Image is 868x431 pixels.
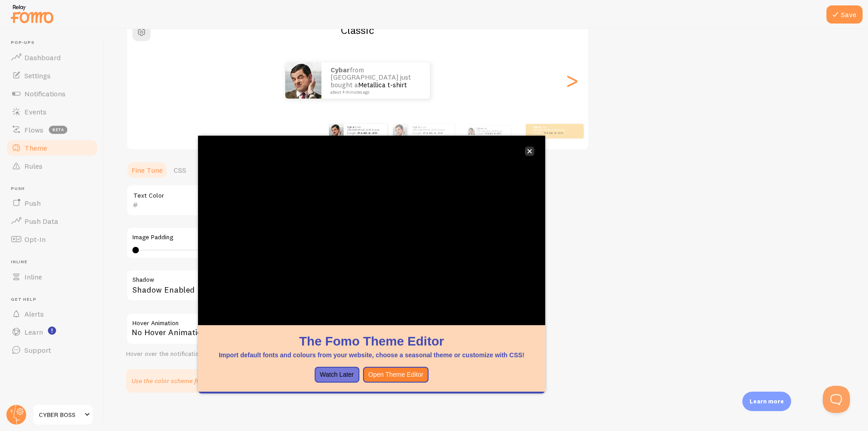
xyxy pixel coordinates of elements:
[5,139,99,157] a: Theme
[24,107,47,116] span: Events
[49,126,67,134] span: beta
[5,48,99,66] a: Dashboard
[358,81,407,89] a: Metallica t-shirt
[5,103,99,121] a: Events
[24,327,43,336] span: Learn
[198,136,545,393] div: The Fomo Theme EditorImport default fonts and colours from your website, choose a seasonal theme ...
[24,217,58,226] span: Push Data
[363,367,429,383] button: Open Theme Editor
[24,125,43,134] span: Flows
[467,128,475,135] img: Fomo
[126,350,397,358] div: Hover over the notification for preview
[24,53,61,62] span: Dashboard
[5,268,99,286] a: Inline
[285,62,321,99] img: Fomo
[209,332,534,350] h1: The Fomo Theme Editor
[476,126,507,136] p: from [GEOGRAPHIC_DATA] just bought a
[5,66,99,85] a: Settings
[5,194,99,212] a: Push
[24,235,46,244] span: Opt-In
[486,132,501,135] a: Metallica t-shirt
[476,127,483,130] strong: Cybar
[5,341,99,359] a: Support
[11,186,99,192] span: Push
[126,270,397,303] div: Shadow Enabled
[24,199,41,208] span: Push
[33,404,94,426] a: CYBER BOSS
[24,89,66,98] span: Notifications
[132,376,245,385] p: Use the color scheme from your website
[11,259,99,265] span: Inline
[315,367,359,383] button: Watch Later
[11,40,99,46] span: Pop-ups
[750,397,784,406] p: Learn more
[127,23,588,37] h2: Classic
[329,124,344,138] img: Fomo
[347,125,355,129] strong: Cybar
[347,125,383,137] p: from [GEOGRAPHIC_DATA] just bought a
[168,161,192,179] a: CSS
[126,313,397,345] div: No Hover Animation
[330,66,421,95] p: from [GEOGRAPHIC_DATA] just bought a
[5,323,99,341] a: Learn
[24,71,51,80] span: Settings
[24,143,47,152] span: Theme
[358,131,377,135] a: Metallica t-shirt
[9,2,55,25] img: fomo-relay-logo-orange.svg
[330,66,350,74] strong: Cybar
[126,161,168,179] a: Fine Tune
[544,131,563,135] a: Metallica t-shirt
[24,309,44,318] span: Alerts
[533,125,541,129] strong: Cybar
[11,297,99,303] span: Get Help
[533,135,568,137] small: about 4 minutes ago
[39,409,82,420] span: CYBER BOSS
[5,121,99,139] a: Flows beta
[413,125,451,137] p: from [GEOGRAPHIC_DATA] just bought a
[5,230,99,248] a: Opt-In
[424,131,443,135] a: Metallica t-shirt
[823,386,850,413] iframe: Help Scout Beacon - Open
[393,124,407,138] img: Fomo
[413,125,420,129] strong: Cybar
[413,135,450,137] small: about 4 minutes ago
[5,212,99,230] a: Push Data
[525,147,534,156] button: close,
[209,350,534,360] p: Import default fonts and colours from your website, choose a seasonal theme or customize with CSS!
[5,157,99,175] a: Rules
[24,346,51,355] span: Support
[533,125,569,137] p: from [GEOGRAPHIC_DATA] just bought a
[24,272,42,281] span: Inline
[5,85,99,103] a: Notifications
[48,327,56,335] svg: <p>Watch New Feature Tutorials!</p>
[566,48,577,113] div: Next slide
[24,161,42,171] span: Rules
[742,392,791,411] div: Learn more
[132,233,391,242] label: Image Padding
[347,135,382,137] small: about 4 minutes ago
[330,90,418,95] small: about 4 minutes ago
[5,305,99,323] a: Alerts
